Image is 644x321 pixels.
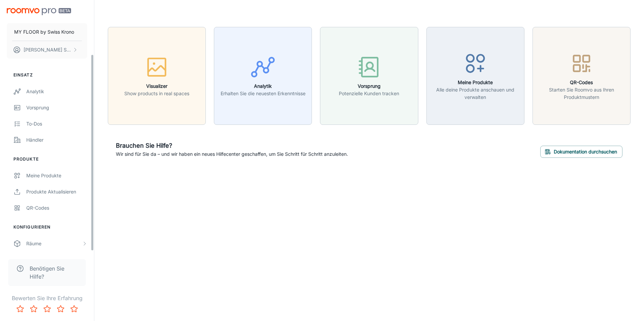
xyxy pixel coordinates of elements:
[26,104,87,111] div: Vorsprung
[124,90,189,97] p: Show products in real spaces
[108,27,206,125] button: VisualizerShow products in real spaces
[533,72,631,79] a: QR-CodesStarten Sie Roomvo aus Ihren Produktmustern
[124,82,189,90] h6: Visualizer
[116,150,348,158] p: Wir sind für Sie da – und wir haben ein neues Hilfecenter geschaffen, um Sie Schritt für Schritt ...
[431,86,520,101] p: Alle deine Produkte anschauen und verwalten
[26,188,87,195] div: Produkte aktualisieren
[26,172,87,179] div: Meine Produkte
[24,46,71,53] p: [PERSON_NAME] Szacilowska
[26,120,87,128] div: To-dos
[426,27,524,125] button: Meine ProdukteAlle deine Produkte anschauen und verwalten
[320,27,418,125] button: VorsprungPotenzielle Kunden tracken
[7,8,71,15] img: Roomvo PRO Beta
[537,86,626,101] p: Starten Sie Roomvo aus Ihren Produktmustern
[26,88,87,95] div: Analytik
[214,72,312,79] a: AnalytikErhalten Sie die neuesten Erkenntnisse
[221,90,305,97] p: Erhalten Sie die neuesten Erkenntnisse
[339,82,399,90] h6: Vorsprung
[214,27,312,125] button: AnalytikErhalten Sie die neuesten Erkenntnisse
[537,79,626,86] h6: QR-Codes
[540,146,622,158] button: Dokumentation durchsuchen
[14,28,74,36] p: MY FLOOR by Swiss Krono
[431,79,520,86] h6: Meine Produkte
[7,23,87,41] button: MY FLOOR by Swiss Krono
[339,90,399,97] p: Potenzielle Kunden tracken
[116,141,348,150] h6: Brauchen Sie Hilfe?
[221,82,305,90] h6: Analytik
[533,27,631,125] button: QR-CodesStarten Sie Roomvo aus Ihren Produktmustern
[7,41,87,59] button: [PERSON_NAME] Szacilowska
[426,72,524,79] a: Meine ProdukteAlle deine Produkte anschauen und verwalten
[540,148,622,155] a: Dokumentation durchsuchen
[26,136,87,144] div: Händler
[320,72,418,79] a: VorsprungPotenzielle Kunden tracken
